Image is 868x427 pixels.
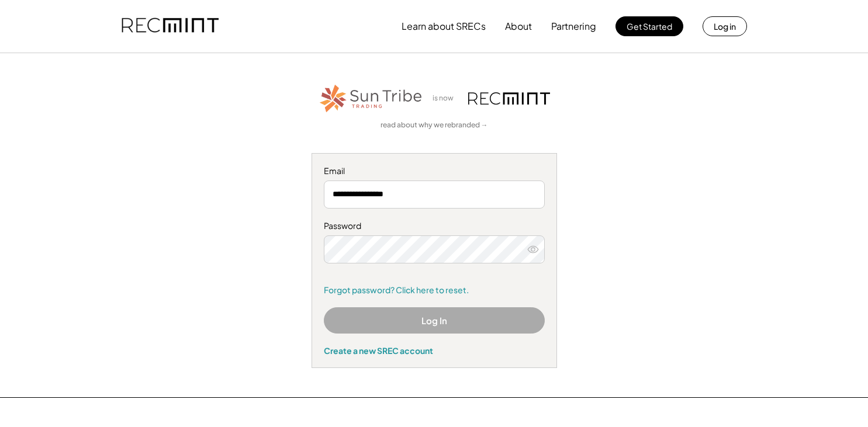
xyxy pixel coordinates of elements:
div: Create a new SREC account [324,345,545,356]
div: Email [324,165,545,177]
button: Learn about SRECs [402,15,486,38]
button: About [505,15,532,38]
button: Partnering [551,15,596,38]
img: STT_Horizontal_Logo%2B-%2BColor.png [319,82,424,114]
div: Password [324,220,545,232]
button: Get Started [615,16,683,36]
img: recmint-logotype%403x.png [468,92,550,105]
button: Log In [324,307,545,334]
div: is now [430,93,462,103]
img: recmint-logotype%403x.png [122,6,219,46]
a: Forgot password? Click here to reset. [324,284,545,296]
a: read about why we rebranded → [381,120,488,130]
button: Log in [703,16,747,36]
